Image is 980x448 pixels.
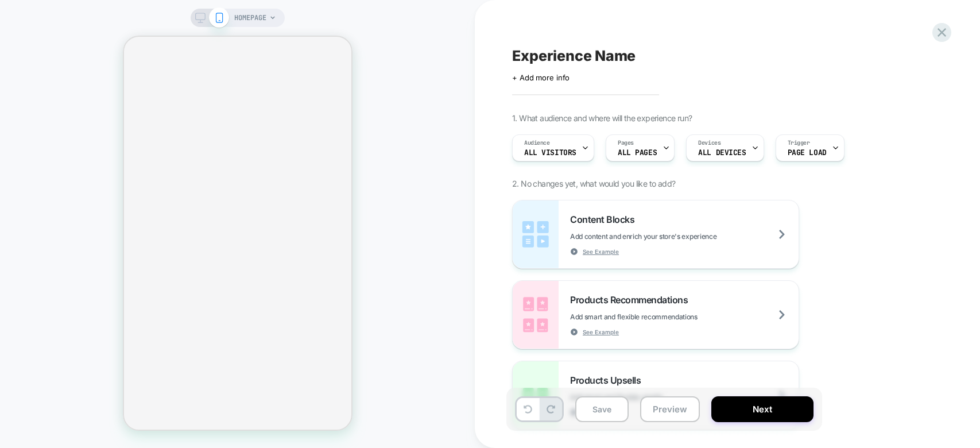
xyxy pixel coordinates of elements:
span: Add smart and flexible recommendations [570,312,755,321]
span: Page Load [788,149,827,157]
button: Next [711,396,814,422]
span: + Add more info [512,73,570,82]
span: See Example [583,248,619,256]
span: 2. No changes yet, what would you like to add? [512,179,675,188]
span: ALL DEVICES [698,149,746,157]
span: HOMEPAGE [234,9,266,27]
span: Products Recommendations [570,294,694,306]
span: Trigger [788,139,810,147]
span: Audience [524,139,550,147]
span: ALL PAGES [618,149,657,157]
span: See Example [583,328,619,336]
span: Devices [698,139,721,147]
span: Add content and enrich your store's experience [570,232,774,241]
button: Save [575,396,629,422]
span: Pages [618,139,634,147]
span: Products Upsells [570,374,646,386]
button: Preview [640,396,700,422]
span: Content Blocks [570,214,640,225]
span: Experience Name [512,47,636,64]
span: All Visitors [524,149,576,157]
span: 1. What audience and where will the experience run? [512,113,692,123]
